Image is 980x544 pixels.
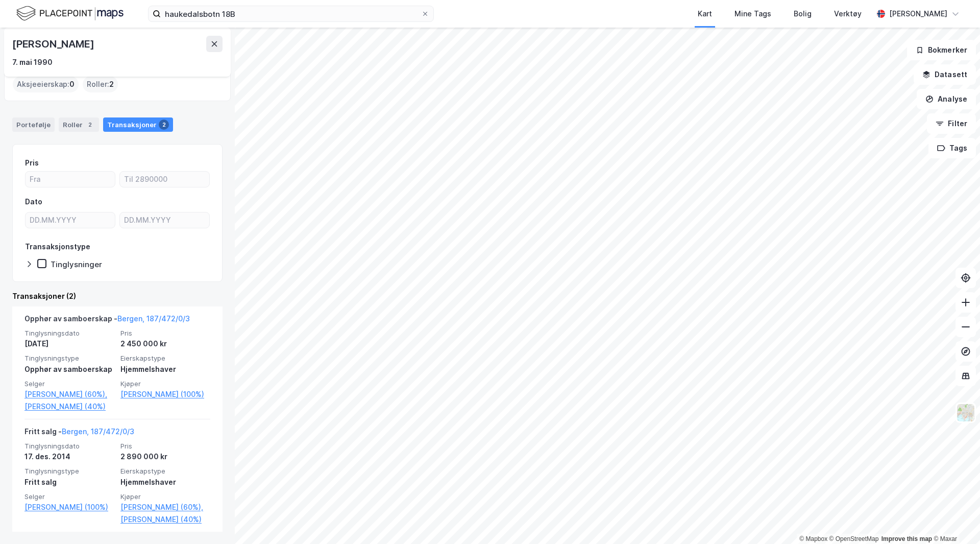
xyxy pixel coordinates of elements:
input: Fra [26,172,115,187]
span: Eierskapstype [120,467,210,476]
div: 2 [159,120,169,130]
a: Mapbox [799,535,827,542]
div: Fritt salg - [24,425,134,442]
a: [PERSON_NAME] (60%), [120,501,210,513]
span: Tinglysningstype [24,354,114,363]
span: Eierskapstype [120,354,210,363]
div: Hjemmelshaver [120,476,210,488]
span: Selger [24,380,114,388]
span: 2 [109,78,114,90]
div: 17. des. 2014 [24,451,114,463]
div: Aksjeeierskap : [13,76,79,92]
span: Pris [120,442,210,451]
input: Søk på adresse, matrikkel, gårdeiere, leietakere eller personer [161,6,421,21]
input: Til 2890000 [120,172,209,187]
a: OpenStreetMap [829,535,879,542]
div: Transaksjoner (2) [12,290,223,302]
div: Roller : [83,76,118,92]
input: DD.MM.YYYY [26,212,115,228]
img: logo.f888ab2527a4732fd821a326f86c7f29.svg [16,5,124,22]
div: Bolig [794,8,812,20]
div: 2 [85,120,95,130]
span: Pris [120,329,210,338]
div: [DATE] [24,338,114,350]
iframe: Chat Widget [929,495,980,544]
div: Dato [25,196,42,208]
div: Kart [698,8,712,20]
div: [PERSON_NAME] [889,8,947,20]
div: Mine Tags [734,8,771,20]
div: Hjemmelshaver [120,363,210,375]
span: Kjøper [120,380,210,388]
div: Portefølje [12,117,55,132]
a: Bergen, 187/472/0/3 [117,314,190,323]
button: Tags [928,138,976,158]
button: Filter [927,113,976,134]
a: [PERSON_NAME] (40%) [24,400,114,413]
div: Roller [59,117,99,132]
div: 2 890 000 kr [120,451,210,463]
a: [PERSON_NAME] (100%) [120,388,210,400]
span: Kjøper [120,492,210,501]
div: Opphør av samboerskap - [24,313,190,329]
div: Pris [25,157,39,169]
button: Bokmerker [907,40,976,60]
span: Tinglysningsdato [24,442,114,451]
span: 0 [69,78,75,90]
div: Transaksjoner [103,117,173,132]
a: [PERSON_NAME] (60%), [24,388,114,400]
div: 7. mai 1990 [12,56,53,68]
div: [PERSON_NAME] [12,36,96,52]
a: [PERSON_NAME] (100%) [24,501,114,513]
button: Datasett [914,64,976,85]
div: 2 450 000 kr [120,338,210,350]
div: Fritt salg [24,476,114,488]
div: Verktøy [834,8,862,20]
span: Selger [24,492,114,501]
button: Analyse [917,89,976,109]
span: Tinglysningsdato [24,329,114,338]
a: [PERSON_NAME] (40%) [120,513,210,526]
div: Tinglysninger [51,259,102,269]
span: Tinglysningstype [24,467,114,476]
a: Bergen, 187/472/0/3 [62,427,134,436]
div: Opphør av samboerskap [24,363,114,375]
div: Transaksjonstype [25,241,90,253]
input: DD.MM.YYYY [120,212,209,228]
div: Kontrollprogram for chat [929,495,980,544]
a: Improve this map [881,535,932,542]
img: Z [956,403,975,422]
